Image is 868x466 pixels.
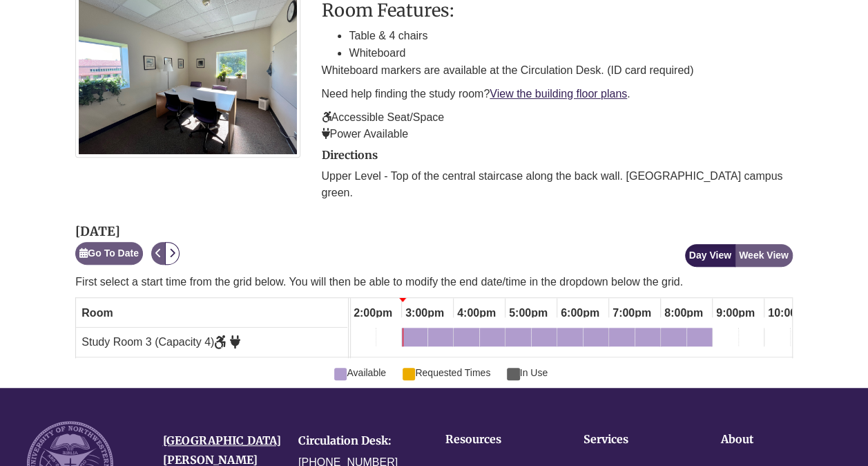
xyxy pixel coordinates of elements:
[163,434,281,447] a: [GEOGRAPHIC_DATA]
[764,301,816,325] span: 10:00pm
[334,365,386,380] span: Available
[454,301,499,325] span: 4:00pm
[321,168,792,201] p: Upper Level - Top of the central staircase along the back wall. [GEOGRAPHIC_DATA] campus green.
[505,301,551,325] span: 5:00pm
[609,328,635,351] a: 7:00pm Thursday, August 28, 2025 - Study Room 3 - Available
[454,328,479,351] a: 4:00pm Thursday, August 28, 2025 - Study Room 3 - Available
[583,434,678,446] h4: Services
[81,307,113,319] span: Room
[75,242,143,265] button: Go To Date
[428,328,453,351] a: 3:30pm Thursday, August 28, 2025 - Study Room 3 - Available
[321,86,792,102] p: Need help finding the study room? .
[321,1,792,20] h3: Room Features:
[298,435,414,447] h4: Circulation Desk:
[735,244,793,267] button: Week View
[721,434,816,446] h4: About
[635,328,660,351] a: 7:30pm Thursday, August 28, 2025 - Study Room 3 - Available
[505,328,531,351] a: 5:00pm Thursday, August 28, 2025 - Study Room 3 - Available
[151,242,166,265] button: Previous
[661,301,706,325] span: 8:00pm
[349,27,792,45] li: Table & 4 chairs
[81,336,240,348] span: Study Room 3 (Capacity 4)
[321,149,792,162] h2: Directions
[557,301,603,325] span: 6:00pm
[557,328,583,351] a: 6:00pm Thursday, August 28, 2025 - Study Room 3 - Available
[321,109,792,142] p: Accessible Seat/Space Power Available
[75,274,792,290] p: First select a start time from the grid below. You will then be able to modify the end date/time ...
[661,328,686,351] a: 8:00pm Thursday, August 28, 2025 - Study Room 3 - Available
[321,149,792,202] div: directions
[687,328,712,351] a: 8:30pm Thursday, August 28, 2025 - Study Room 3 - Available
[402,328,427,351] a: 3:00pm Thursday, August 28, 2025 - Study Room 3 - Available
[321,62,792,79] p: Whiteboard markers are available at the Circulation Desk. (ID card required)
[507,365,548,380] span: In Use
[402,301,447,325] span: 3:00pm
[350,301,396,325] span: 2:00pm
[490,88,627,100] a: View the building floor plans
[165,242,180,265] button: Next
[532,328,557,351] a: 5:30pm Thursday, August 28, 2025 - Study Room 3 - Available
[609,301,655,325] span: 7:00pm
[445,434,541,446] h4: Resources
[685,244,735,267] button: Day View
[480,328,505,351] a: 4:30pm Thursday, August 28, 2025 - Study Room 3 - Available
[349,44,792,62] li: Whiteboard
[584,328,608,351] a: 6:30pm Thursday, August 28, 2025 - Study Room 3 - Available
[75,225,180,239] h2: [DATE]
[713,301,758,325] span: 9:00pm
[321,1,792,142] div: description
[403,365,490,380] span: Requested Times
